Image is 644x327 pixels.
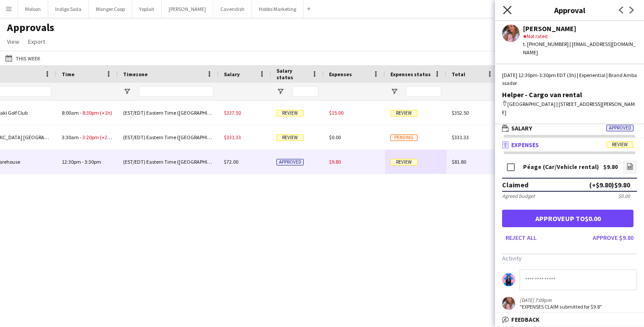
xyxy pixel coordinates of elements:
div: Not rated [523,32,637,40]
span: $15.00 [329,109,343,116]
mat-expansion-panel-header: Feedback [495,313,644,326]
span: $352.50 [452,109,469,116]
a: View [4,36,23,47]
span: Salary [224,71,240,77]
span: - [80,134,81,141]
div: $0.00 [618,193,630,199]
span: $9.80 [329,158,341,165]
span: 12:30pm [62,158,81,165]
button: Open Filter Menu [123,88,131,95]
div: [DATE] 7:09pm [520,297,602,303]
span: 8:00am [62,109,79,116]
div: [GEOGRAPHIC_DATA] | [STREET_ADDRESS][PERSON_NAME] [502,100,637,116]
div: (+$9.80) $9.80 [589,180,630,189]
input: Salary status Filter Input [292,86,318,97]
span: Review [390,159,418,165]
div: Péage (Car/Vehicle rental) [523,164,599,170]
div: Helper - Cargo van rental [502,91,637,98]
span: Total [452,71,465,77]
span: Time [62,71,74,77]
span: 3:30pm [85,158,101,165]
span: Approved [606,125,633,131]
span: $81.80 [452,158,466,165]
div: [PERSON_NAME] [523,25,637,32]
button: This Week [4,53,42,63]
mat-expansion-panel-header: ExpensesReview [495,138,644,151]
app-user-avatar: Yasmine Hammoudi [502,297,515,310]
div: $9.80 [603,164,618,170]
button: Hobbs Marketing [252,0,304,18]
span: $337.50 [224,109,241,116]
button: Cavendish [213,0,252,18]
span: Pending [390,134,418,141]
span: $72.00 [224,158,238,165]
span: Feedback [511,316,540,323]
button: Manger Coop [89,0,132,18]
div: ExpensesReview [495,151,644,321]
input: Expenses status Filter Input [406,86,441,97]
div: (EST/EDT) Eastern Time ([GEOGRAPHIC_DATA] & [GEOGRAPHIC_DATA]) [118,125,219,149]
span: Expenses status [390,71,431,77]
span: (+20m) [100,134,117,141]
button: Indigo Soda [48,0,89,18]
span: Approved [276,159,304,165]
button: Open Filter Menu [390,88,398,95]
button: Reject all [502,231,540,245]
span: $331.33 [224,134,241,141]
div: (EST/EDT) Eastern Time ([GEOGRAPHIC_DATA] & [GEOGRAPHIC_DATA]) [118,101,219,125]
span: (+1h) [100,109,112,116]
span: $331.33 [452,134,469,141]
button: Approve $9.80 [589,231,637,245]
span: Review [276,110,304,116]
button: Yoplait [132,0,162,18]
mat-expansion-panel-header: SalaryApproved [495,122,644,135]
span: Export [28,38,45,46]
span: Salary status [276,67,308,81]
span: - [80,109,81,116]
span: - [82,158,84,165]
span: 3:30am [62,134,79,141]
span: 3:20pm [82,134,99,141]
div: Agreed budget [502,193,535,199]
span: Review [276,134,304,141]
div: (EST/EDT) Eastern Time ([GEOGRAPHIC_DATA] & [GEOGRAPHIC_DATA]) [118,150,219,174]
span: $0.00 [329,134,341,141]
button: Molson [18,0,48,18]
span: Review [390,110,418,116]
span: Expenses [329,71,352,77]
button: Open Filter Menu [276,88,284,95]
input: Timezone Filter Input [139,86,213,97]
span: Timezone [123,71,148,77]
span: Salary [511,124,532,132]
div: Claimed [502,180,528,189]
button: Approveup to$0.00 [502,210,633,227]
button: [PERSON_NAME] [162,0,213,18]
h3: Activity [502,254,637,262]
a: Export [25,36,49,47]
span: Expenses [511,141,539,149]
div: [DATE] 12:30pm-3:30pm EDT (3h) | Experiential | Brand Ambassador [502,71,637,87]
span: Review [606,141,633,148]
span: View [7,38,19,46]
div: t. [PHONE_NUMBER] | [EMAIL_ADDRESS][DOMAIN_NAME] [523,40,637,56]
div: "EXPENSES CLAIM submitted for $9.8" [520,303,602,310]
span: 8:30pm [82,109,99,116]
h3: Approval [495,4,644,16]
